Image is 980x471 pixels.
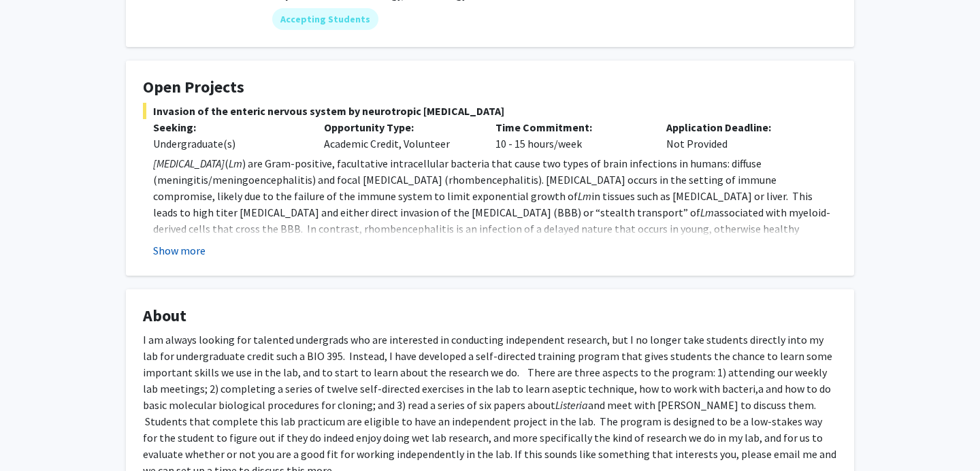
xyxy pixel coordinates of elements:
[272,8,378,30] mat-chip: Accepting Students
[666,119,817,135] p: Application Deadline:
[495,119,646,135] p: Time Commitment:
[153,135,304,152] div: Undergraduate(s)
[314,119,485,152] div: Academic Credit, Volunteer
[143,78,837,97] h4: Open Projects
[578,189,591,203] em: Lm
[143,306,837,326] h4: About
[153,157,225,170] em: [MEDICAL_DATA]
[229,157,242,170] em: Lm
[700,206,714,219] em: Lm
[555,398,588,412] em: Listeria
[656,119,827,152] div: Not Provided
[10,410,58,461] iframe: Chat
[143,103,837,119] span: Invasion of the enteric nervous system by neurotropic [MEDICAL_DATA]
[153,119,304,135] p: Seeking:
[153,242,206,259] button: Show more
[485,119,656,152] div: 10 - 15 hours/week
[324,119,474,135] p: Opportunity Type:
